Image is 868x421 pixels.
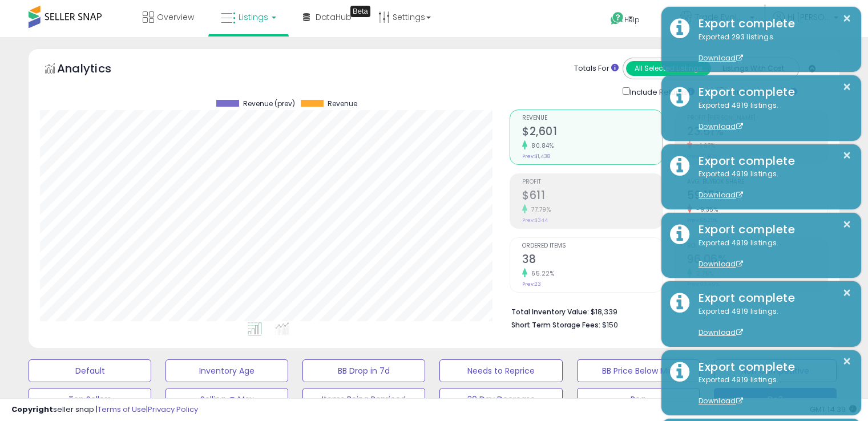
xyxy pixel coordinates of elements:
[699,259,743,269] a: Download
[439,359,562,382] button: Needs to Reprice
[577,359,700,382] button: BB Price Below Min
[157,11,194,23] span: Overview
[699,122,743,131] a: Download
[601,3,662,37] a: Help
[842,80,851,94] button: ×
[522,153,550,160] small: Prev: $1,438
[690,290,853,306] div: Export complete
[690,169,853,201] div: Exported 4919 listings.
[614,85,708,98] div: Include Returns
[522,281,541,288] small: Prev: 23
[699,327,743,337] a: Download
[842,217,851,232] button: ×
[842,11,851,26] button: ×
[690,238,853,270] div: Exported 4919 listings.
[527,269,554,278] small: 65.22%
[842,354,851,369] button: ×
[11,404,198,415] div: seller snap | |
[522,217,548,224] small: Prev: $344
[511,307,589,317] b: Total Inventory Value:
[626,61,711,76] button: All Selected Listings
[511,304,819,318] li: $18,339
[842,148,851,163] button: ×
[239,11,268,23] span: Listings
[165,359,288,382] button: Inventory Age
[842,286,851,300] button: ×
[699,53,743,63] a: Download
[522,189,663,204] h2: $611
[690,359,853,375] div: Export complete
[574,63,619,74] div: Totals For
[690,221,853,238] div: Export complete
[690,306,853,338] div: Exported 4919 listings.
[624,15,640,25] span: Help
[243,100,295,108] span: Revenue (prev)
[687,281,719,288] small: Prev: 93.49%
[522,253,663,268] h2: 38
[350,6,370,17] div: Tooltip anchor
[690,32,853,64] div: Exported 293 listings.
[527,205,551,214] small: 77.79%
[328,100,357,108] span: Revenue
[692,205,718,214] small: -9.35%
[699,396,743,406] a: Download
[602,319,618,330] span: $150
[610,11,624,26] i: Get Help
[302,359,425,382] button: BB Drop in 7d
[522,115,663,122] span: Revenue
[699,190,743,200] a: Download
[29,359,151,382] button: Default
[11,404,53,415] strong: Copyright
[511,320,600,330] b: Short Term Storage Fees:
[690,375,853,407] div: Exported 4919 listings.
[57,60,134,79] h5: Analytics
[522,125,663,140] h2: $2,601
[316,11,352,23] span: DataHub
[522,243,663,249] span: Ordered Items
[692,141,715,150] small: -1.67%
[690,15,853,32] div: Export complete
[690,153,853,169] div: Export complete
[98,404,146,415] a: Terms of Use
[522,179,663,185] span: Profit
[690,100,853,132] div: Exported 4919 listings.
[690,84,853,100] div: Export complete
[527,141,554,150] small: 80.84%
[148,404,198,415] a: Privacy Policy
